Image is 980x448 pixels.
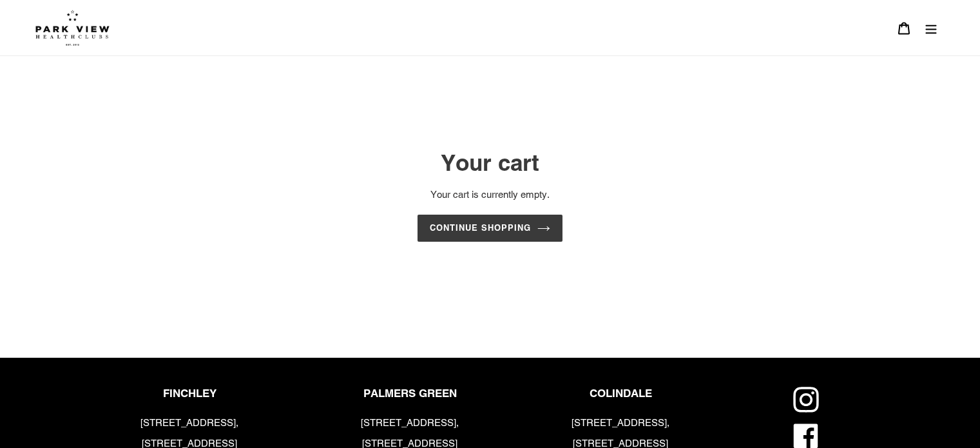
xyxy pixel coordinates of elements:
p: COLINDALE [570,387,671,400]
p: FINCHLEY [139,387,240,400]
button: Menu [918,14,945,42]
p: PALMERS GREEN [360,387,461,400]
h1: Your cart [175,150,806,177]
p: [STREET_ADDRESS], [360,416,461,431]
p: Your cart is currently empty. [175,188,806,202]
img: Park view health clubs is a gym near you. [35,10,110,46]
p: [STREET_ADDRESS], [570,416,671,431]
p: [STREET_ADDRESS], [139,416,240,431]
a: Continue shopping [418,215,563,242]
